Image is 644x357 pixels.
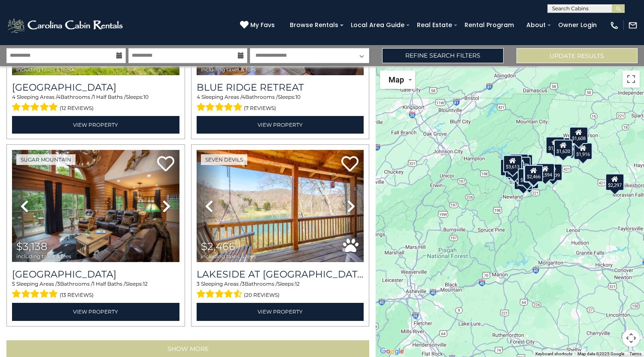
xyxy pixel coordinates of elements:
div: $3,613 [503,155,522,172]
span: 10 [143,94,149,100]
span: 4 [12,94,15,100]
h3: Lakeside at Hawksnest [197,269,364,280]
a: Open this area in Google Maps (opens a new window) [378,346,406,357]
a: View Property [197,303,364,320]
span: 4 [57,94,61,100]
div: $1,620 [553,139,572,156]
div: $1,929 [518,168,537,186]
a: Real Estate [413,18,456,32]
span: $3,138 [16,240,47,253]
img: thumbnail_163274470.jpeg [12,150,179,262]
button: Update Results [516,48,638,63]
div: $1,631 [545,137,564,154]
div: Sleeping Areas / Bathrooms / Sleeps: [197,280,364,301]
span: (20 reviews) [244,290,279,301]
div: $2,943 [505,161,524,178]
span: 1 Half Baths / [93,94,126,100]
span: 4 [242,94,245,100]
span: 12 [295,281,300,287]
span: including taxes & fees [201,67,256,72]
img: Google [378,346,406,357]
div: $1,608 [569,127,588,144]
div: $2,297 [605,173,624,190]
a: Rental Program [460,18,518,32]
a: Terms (opens in new tab) [629,351,641,356]
a: Blue Ridge Retreat [197,82,364,93]
span: 3 [242,281,245,287]
a: Refine Search Filters [382,48,504,63]
a: About [522,18,550,32]
a: Seven Devils [201,154,247,165]
span: Map [389,75,404,84]
a: Add to favorites [341,155,358,174]
span: including taxes & fees [201,253,256,259]
button: Keyboard shortcuts [535,351,572,357]
div: $3,442 [513,154,532,171]
a: My Favs [240,21,277,30]
div: $1,706 [500,159,519,176]
img: White-1-2.png [6,17,125,34]
div: $1,300 [509,153,528,170]
a: View Property [12,303,179,320]
div: $1,321 [508,153,527,170]
span: 1 Half Baths / [93,281,125,287]
h3: Grouse Moor Lodge [12,269,179,280]
h3: Montallori Stone Lodge [12,82,179,93]
span: 12 [143,281,148,287]
div: $2,594 [535,163,554,180]
span: My Favs [250,21,275,30]
a: Lakeside at [GEOGRAPHIC_DATA] [197,269,364,280]
a: Sugar Mountain [16,154,76,165]
img: phone-regular-white.png [610,21,619,30]
button: Change map style [380,70,415,89]
a: Browse Rentals [286,18,343,32]
div: Sleeping Areas / Bathrooms / Sleeps: [197,93,364,114]
button: Toggle fullscreen view [623,70,640,88]
a: [GEOGRAPHIC_DATA] [12,82,179,93]
span: $2,466 [201,240,235,253]
a: View Property [197,116,364,134]
button: Map camera controls [623,330,640,347]
div: $2,439 [544,163,562,180]
span: 10 [295,94,301,100]
span: 3 [197,281,200,287]
img: thumbnail_163260213.jpeg [197,150,364,262]
span: 3 [57,281,60,287]
div: $2,466 [524,165,543,182]
div: $3,354 [523,165,542,182]
span: (12 reviews) [60,103,94,114]
a: Add to favorites [157,155,174,174]
div: $1,916 [573,143,592,160]
span: including taxes & fees [16,253,71,259]
span: 5 [12,281,15,287]
img: mail-regular-white.png [628,21,638,30]
span: (13 reviews) [60,290,94,301]
a: [GEOGRAPHIC_DATA] [12,269,179,280]
span: 4 [197,94,200,100]
span: (7 reviews) [244,103,276,114]
span: including taxes & fees [16,67,71,72]
div: Sleeping Areas / Bathrooms / Sleeps: [12,280,179,301]
a: Owner Login [554,18,601,32]
span: Map data ©2025 Google [577,351,624,356]
div: $3,138 [514,172,533,189]
div: Sleeping Areas / Bathrooms / Sleeps: [12,93,179,114]
a: View Property [12,116,179,134]
div: $1,942 [509,153,528,171]
a: Local Area Guide [346,18,409,32]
